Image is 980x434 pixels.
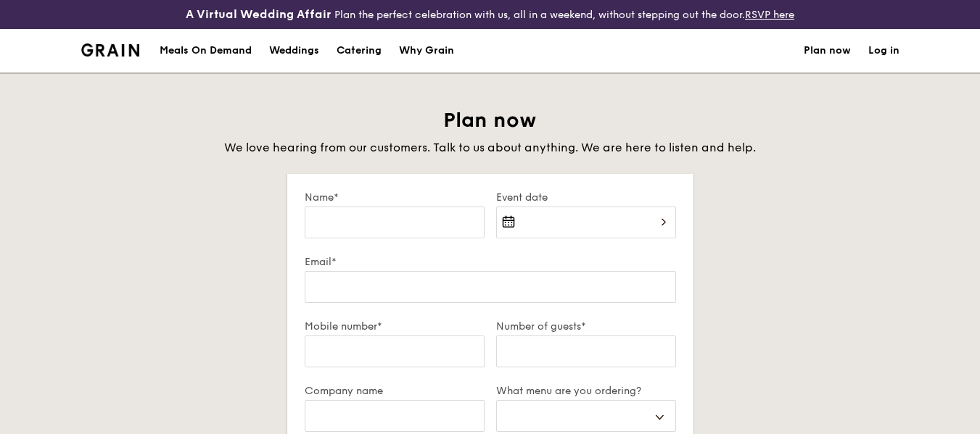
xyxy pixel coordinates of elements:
a: Why Grain [390,29,463,72]
div: Catering [337,29,382,72]
div: Plan the perfect celebration with us, all in a weekend, without stepping out the door. [163,6,817,23]
span: We love hearing from our customers. Talk to us about anything. We are here to listen and help. [224,141,756,154]
label: Number of guests* [496,320,676,333]
a: RSVP here [745,9,794,21]
a: Plan now [804,29,851,72]
a: Catering [328,29,390,72]
img: Grain [81,43,140,57]
label: Email* [305,256,676,268]
label: Mobile number* [305,320,485,333]
label: What menu are you ordering? [496,385,676,397]
a: Log in [868,29,899,72]
div: Meals On Demand [160,29,252,72]
div: Why Grain [399,29,454,72]
a: Weddings [260,29,328,72]
span: Plan now [443,108,537,133]
a: Meals On Demand [151,29,260,72]
h4: A Virtual Wedding Affair [186,6,332,23]
a: Logotype [81,43,140,57]
label: Company name [305,385,485,397]
label: Event date [496,191,676,204]
label: Name* [305,191,485,204]
div: Weddings [269,29,319,72]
